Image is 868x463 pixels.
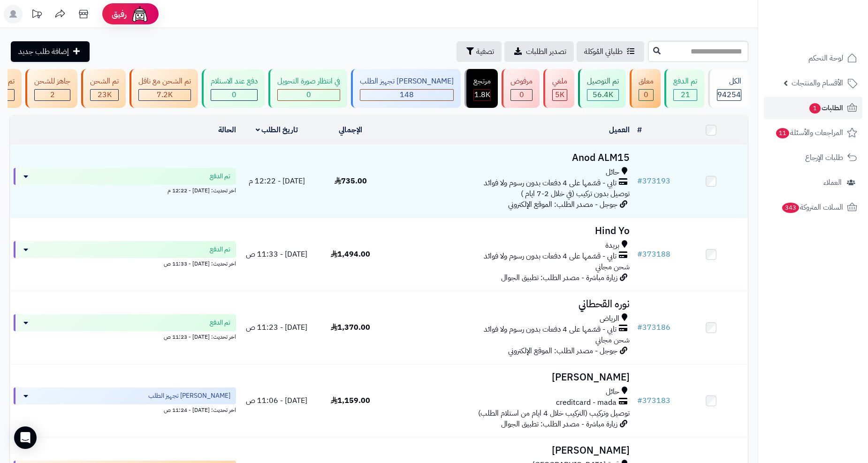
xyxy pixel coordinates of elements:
[808,101,843,114] span: الطلبات
[210,245,230,254] span: تم الدفع
[764,97,862,119] a: الطلبات1
[98,89,112,100] span: 23K
[391,299,630,310] h3: نوره القحطاني
[331,249,370,260] span: 1,494.00
[808,52,843,65] span: لوحة التحكم
[211,90,257,100] div: 0
[112,8,127,20] span: رفيق
[508,345,617,357] span: جوجل - مصدر الطلب: الموقع الإلكتروني
[584,46,623,57] span: طلباتي المُوكلة
[138,76,191,87] div: تم الشحن مع ناقل
[484,178,617,189] span: تابي - قسّمها على 4 دفعات بدون رسوم ولا فوائد
[484,251,617,262] span: تابي - قسّمها على 4 دفعات بدون رسوم ولا فوائد
[476,46,494,57] span: تصفية
[764,146,862,169] a: طلبات الإرجاع
[14,258,236,268] div: اخر تحديث: [DATE] - 11:33 ص
[804,15,859,34] img: logo-2.png
[360,90,453,100] div: 148
[673,76,697,87] div: تم الدفع
[25,5,48,26] a: تحديثات المنصة
[775,126,843,139] span: المراجعات والأسئلة
[526,46,566,57] span: تصدير الطلبات
[331,395,370,406] span: 1,159.00
[139,90,190,100] div: 7223
[79,69,128,108] a: تم الشحن 23K
[504,41,574,62] a: تصدير الطلبات
[511,90,532,100] div: 0
[256,124,298,136] a: تاريخ الطلب
[577,41,644,62] a: طلباتي المُوكلة
[500,69,541,108] a: مرفوض 0
[782,202,800,213] span: 343
[400,89,414,100] span: 148
[637,249,642,260] span: #
[335,175,367,187] span: 735.00
[764,171,862,194] a: العملاء
[674,90,697,100] div: 21
[474,90,490,100] div: 1805
[639,76,654,87] div: معلق
[606,167,619,178] span: حائل
[681,89,690,100] span: 21
[637,124,642,136] a: #
[218,124,236,136] a: الحالة
[605,240,619,251] span: بريدة
[463,69,500,108] a: مرتجع 1.8K
[541,69,576,108] a: ملغي 5K
[556,397,617,408] span: creditcard - mada
[823,176,842,189] span: العملاء
[35,90,70,100] div: 2
[593,89,613,100] span: 56.4K
[706,69,750,108] a: الكل94254
[474,89,490,100] span: 1.8K
[510,76,533,87] div: مرفوض
[553,90,567,100] div: 4954
[232,89,236,100] span: 0
[587,90,618,100] div: 56446
[90,76,119,87] div: تم الشحن
[484,324,617,335] span: تابي - قسّمها على 4 دفعات بدون رسوم ولا فوائد
[211,76,258,87] div: دفع عند الاستلام
[764,121,862,144] a: المراجعات والأسئلة11
[34,76,70,87] div: جاهز للشحن
[331,322,370,333] span: 1,370.00
[50,89,55,100] span: 2
[521,188,630,199] span: توصيل بدون تركيب (في خلال 2-7 ايام )
[637,322,670,333] a: #373186
[576,69,628,108] a: تم التوصيل 56.4K
[792,76,843,90] span: الأقسام والمنتجات
[595,334,630,346] span: شحن مجاني
[809,103,821,114] span: 1
[23,69,79,108] a: جاهز للشحن 2
[391,445,630,456] h3: [PERSON_NAME]
[764,196,862,219] a: السلات المتروكة343
[277,76,340,87] div: في انتظار صورة التحويل
[14,185,236,195] div: اخر تحديث: [DATE] - 12:22 م
[628,69,662,108] a: معلق 0
[717,76,741,87] div: الكل
[776,128,790,139] span: 11
[637,322,642,333] span: #
[128,69,200,108] a: تم الشحن مع ناقل 7.2K
[508,199,617,210] span: جوجل - مصدر الطلب: الموقع الإلكتروني
[91,90,118,100] div: 22984
[18,46,69,57] span: إضافة طلب جديد
[246,322,307,333] span: [DATE] - 11:23 ص
[210,172,230,181] span: تم الدفع
[391,226,630,236] h3: Hind Yo
[130,5,149,23] img: ai-face.png
[717,89,741,100] span: 94254
[14,404,236,414] div: اخر تحديث: [DATE] - 11:24 ص
[457,41,502,62] button: تصفية
[478,408,630,419] span: توصيل وتركيب (التركيب خلال 4 ايام من استلام الطلب)
[639,90,653,100] div: 0
[249,175,305,187] span: [DATE] - 12:22 م
[200,69,266,108] a: دفع عند الاستلام 0
[637,175,642,187] span: #
[14,426,37,449] div: Open Intercom Messenger
[637,395,670,406] a: #373183
[781,201,843,214] span: السلات المتروكة
[595,261,630,273] span: شحن مجاني
[637,175,670,187] a: #373193
[473,76,491,87] div: مرتجع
